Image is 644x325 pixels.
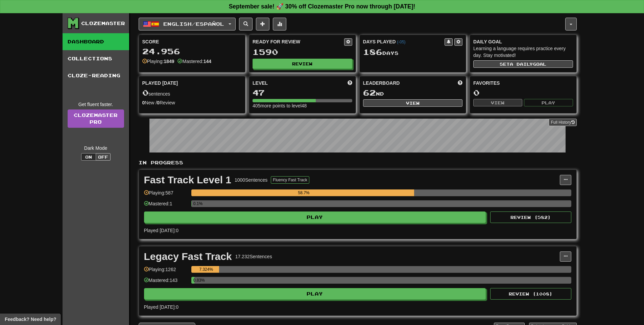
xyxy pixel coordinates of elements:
div: 47 [253,88,352,97]
span: This week in points, UTC [458,80,462,86]
div: Playing: 1262 [144,266,188,277]
div: Mastered: 143 [144,277,188,288]
a: Collections [63,50,129,67]
span: a daily [510,62,533,66]
button: Search sentences [239,18,253,31]
button: Seta dailygoal [473,60,573,68]
div: Mastered: [177,58,211,65]
div: 24.956 [142,47,242,56]
button: Play [144,288,486,300]
div: 58.7% [193,189,414,196]
span: Open feedback widget [5,316,56,323]
button: Add sentence to collection [256,18,269,31]
button: View [363,99,463,107]
span: 0 [142,88,149,97]
div: Dark Mode [68,145,124,151]
div: Mastered: 1 [144,200,188,211]
button: Fluency Fast Track [271,176,309,184]
div: Fast Track Level 1 [144,175,232,185]
strong: September sale! 🚀 30% off Clozemaster Pro now through [DATE]! [229,3,415,10]
span: English / Español [163,21,224,27]
button: Play [524,99,573,106]
div: Ready for Review [253,38,344,45]
button: On [81,153,96,161]
span: Played [DATE]: 0 [144,304,178,310]
div: 7.324% [193,266,219,273]
button: English/Español [139,18,236,31]
button: Full History [549,119,576,126]
strong: 144 [204,59,211,64]
button: Review (1008) [490,288,571,300]
div: New / Review [142,99,242,106]
button: Review [253,59,352,69]
div: Daily Goal [473,38,573,45]
strong: 0 [142,100,145,105]
div: Clozemaster [81,20,125,27]
a: Cloze-Reading [63,67,129,84]
div: Playing: 587 [144,189,188,201]
span: Played [DATE]: 0 [144,228,178,233]
div: 405 more points to level 48 [253,102,352,109]
div: 1000 Sentences [235,177,267,183]
span: Leaderboard [363,80,400,86]
span: 62 [363,88,376,97]
div: nd [363,88,463,97]
div: Score [142,38,242,45]
div: Favorites [473,80,573,86]
div: Get fluent faster. [68,101,124,108]
div: Days Played [363,38,445,45]
strong: 1849 [164,59,174,64]
span: Played [DATE] [142,80,178,86]
button: Review (582) [490,211,571,223]
span: Level [253,80,268,86]
div: 17.232 Sentences [235,253,272,260]
button: More stats [273,18,286,31]
button: Play [144,211,486,223]
button: View [473,99,522,106]
div: sentences [142,88,242,97]
div: 0.83% [193,277,194,284]
a: Dashboard [63,33,129,50]
strong: 0 [157,100,160,105]
button: Off [96,153,111,161]
div: 1590 [253,48,352,56]
div: 0 [473,88,573,97]
span: Score more points to level up [348,80,352,86]
a: (-05) [397,40,405,44]
div: Playing: [142,58,174,65]
p: In Progress [139,159,577,166]
div: Learning a language requires practice every day. Stay motivated! [473,45,573,59]
a: ClozemasterPro [68,109,124,128]
div: Day s [363,48,463,57]
span: 186 [363,47,382,57]
div: Legacy Fast Track [144,251,232,262]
